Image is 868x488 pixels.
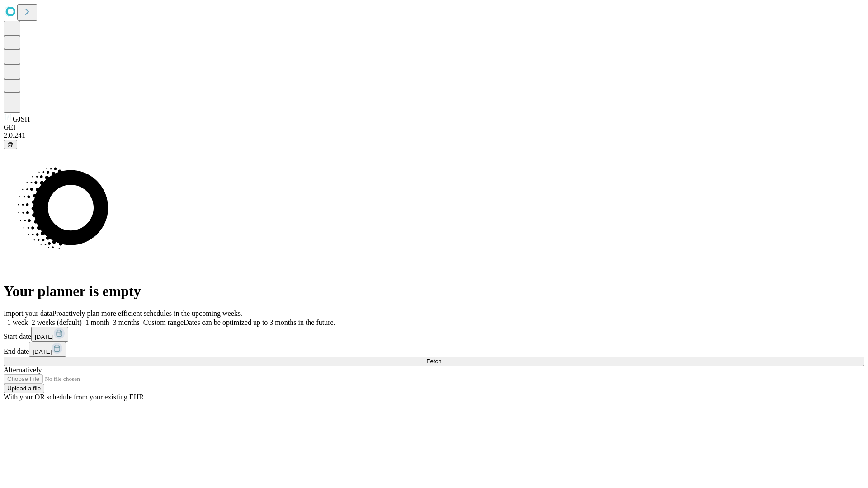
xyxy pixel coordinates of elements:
span: 1 week [7,319,28,326]
button: Upload a file [4,384,44,393]
span: 2 weeks (default) [32,319,82,326]
span: Import your data [4,310,52,317]
div: 2.0.241 [4,131,864,140]
span: With your OR schedule from your existing EHR [4,393,144,401]
span: 1 month [85,319,109,326]
span: 3 months [113,319,140,326]
span: Dates can be optimized up to 3 months in the future. [184,319,335,326]
span: Alternatively [4,366,42,374]
span: Custom range [143,319,184,326]
div: GEI [4,123,864,131]
span: Proactively plan more efficient schedules in the upcoming weeks. [52,310,242,317]
span: [DATE] [35,333,54,340]
span: GJSH [13,115,30,123]
button: [DATE] [31,327,68,342]
div: End date [4,342,864,357]
span: Fetch [426,358,441,365]
button: Fetch [4,357,864,366]
button: @ [4,140,17,149]
div: Start date [4,327,864,342]
span: @ [7,141,14,148]
h1: Your planner is empty [4,283,864,300]
button: [DATE] [29,342,66,357]
span: [DATE] [33,348,52,355]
